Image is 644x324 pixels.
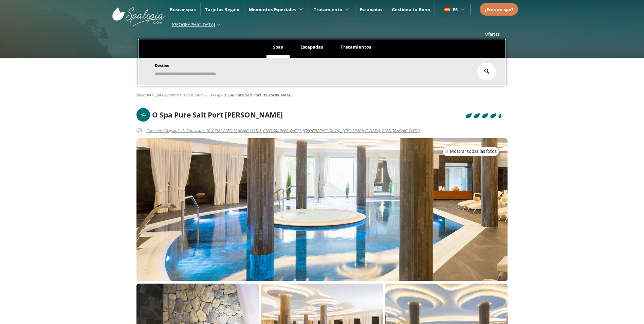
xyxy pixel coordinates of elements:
a: Spalopia [135,92,151,97]
span: Mostrar todas las fotos [450,148,497,155]
span: Carretera Magaluf - S. Ponsa km. 10, 07182 [GEOGRAPHIC_DATA], [GEOGRAPHIC_DATA], [GEOGRAPHIC_DATA... [146,127,420,135]
span: Escapadas [300,44,323,50]
img: ImgLogoSpalopia.BvClDcEz.svg [112,1,165,26]
a: [GEOGRAPHIC_DATA] [182,92,220,97]
button: Mostrar todas las fotos [442,147,499,156]
h1: O Spa Pure Salt Port [PERSON_NAME] [152,111,283,119]
span: [GEOGRAPHIC_DATA] [172,21,215,28]
a: Buscar spas [170,6,196,13]
a: spa balneario [154,92,179,97]
a: Escapadas [360,6,382,13]
span: ¿Eres un spa? [484,6,513,13]
span: Destino [155,63,169,68]
span: Spas [273,44,283,50]
a: Gestiona tu Bono [392,6,430,13]
a: Tarjetas Regalo [205,6,239,13]
a: O Spa Pure Salt Port [PERSON_NAME] [223,92,294,97]
span: / [180,92,181,98]
span: / [152,92,153,98]
span: Tratamientos [341,44,371,50]
a: ¿Eres un spa? [484,6,513,13]
a: Ofertas [485,31,500,37]
span: / [221,92,222,98]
